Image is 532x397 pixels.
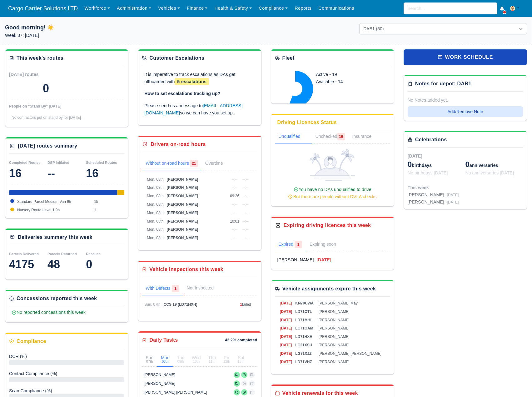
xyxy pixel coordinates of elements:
span: [PERSON_NAME] [319,334,350,339]
div: Nursery Route Level 1 9h [117,190,124,195]
p: How to set escalations tracking up? [144,90,255,97]
a: Reports [291,2,315,14]
small: Rescues [86,252,101,256]
strong: [DATE] [316,257,331,262]
span: [PERSON_NAME] [167,236,198,240]
small: 07th [146,360,153,363]
a: Without on-road hours [142,157,201,170]
div: Sun [146,355,153,363]
div: [PERSON_NAME] - [408,191,459,198]
span: Sun, 07th [144,302,160,307]
div: Driving Licences Status [277,119,337,126]
span: Mon, 08th [147,227,163,232]
div: Daily Tasks [149,336,178,344]
span: --:-- [231,227,237,232]
div: This week's routes [17,54,63,62]
a: Communications [315,2,358,14]
small: Completed Routes [9,161,41,164]
a: Not Inspected [183,282,217,294]
div: But there are people without DVLA checks. [277,193,388,200]
p: It is imperative to track escalations as DAs get offboarded with [144,71,255,85]
span: [DATE] [280,343,292,347]
span: 1 [240,302,242,307]
div: anniversaries [465,159,523,169]
a: Health & Safety [211,2,256,14]
span: [DATE] [280,360,292,364]
span: [PERSON_NAME] [319,343,350,347]
div: [PERSON_NAME] [PERSON_NAME] [144,390,207,395]
div: Sat [237,355,244,363]
small: Parcels Delivered [9,252,39,256]
span: LC71OAM [295,326,313,330]
a: Vehicles [155,2,183,14]
span: Standard Parcel Medium Van 9h [17,199,71,204]
span: [PERSON_NAME] [167,219,198,224]
span: --:-- [242,185,248,190]
div: [PERSON_NAME] [144,372,175,377]
span: --:-- [231,185,237,190]
a: Expired [275,238,306,251]
span: [PERSON_NAME] [167,177,198,182]
span: Mon, 08th [147,202,163,207]
span: [DATE] [447,193,459,197]
span: --:-- [242,202,248,207]
div: You have no DAs unqualified to drive [277,186,388,200]
span: [DATE] [280,301,292,305]
input: Search... [404,3,497,14]
span: 21 [190,160,198,167]
span: LD71HXH [295,334,312,339]
a: Compliance [255,2,291,14]
small: Parcels Returned [47,252,77,256]
a: Administration [113,2,155,14]
div: -- [47,167,86,180]
span: [DATE] [280,334,292,339]
span: Mon, 08th [147,194,163,198]
span: --:-- [231,211,237,215]
span: CCS 19 (LD71HXH) [164,302,197,307]
span: [PERSON_NAME] [319,326,350,330]
span: [DATE] [280,326,292,330]
div: Tue [177,355,184,363]
a: Expiring soon [306,238,349,251]
div: birthdays [408,159,465,169]
span: No reported concessions this week [12,310,86,315]
div: Expiring driving licences this week [284,222,371,229]
span: LC21XSU [295,343,312,347]
span: Nursery Route Level 1 9h [17,208,60,212]
div: Delivery Completion Rate [9,370,124,377]
div: Available - 14 [316,78,374,85]
a: Insurance [349,130,383,143]
span: [PERSON_NAME] [167,194,198,198]
a: Cargo Carrier Solutions LTD [5,3,81,15]
div: Vehicle assignments expire this week [282,285,376,293]
span: Mon, 08th [147,185,163,190]
span: No anniversaries [DATE] [465,170,514,175]
div: 42.2% completed [225,338,257,343]
div: Mon [161,355,169,363]
span: No birthdays [DATE] [408,170,448,175]
div: 0 [86,258,124,271]
span: --:-- [242,177,248,182]
span: [PERSON_NAME] [167,211,198,215]
div: Concessions reported this week [17,295,97,302]
div: Drivers on-road hours [151,141,206,148]
span: [PERSON_NAME] [319,360,350,364]
div: Celebrations [415,136,447,143]
span: [DATE] [447,200,459,204]
div: Compliance [17,338,46,345]
span: Mon, 08th [147,177,163,182]
span: 1 [172,285,179,292]
span: --:-- [231,177,237,182]
div: 48 [47,258,86,271]
span: [DATE] [408,153,422,158]
div: Standard Parcel Medium Van 9h [9,190,117,195]
p: Week 37: [DATE] [5,32,173,39]
td: 1 [92,206,124,214]
div: 16 [9,167,47,180]
span: [PERSON_NAME] [167,185,198,190]
small: 13th [237,360,244,363]
span: No contractors put on stand by for [DATE] [12,115,81,120]
span: Mon, 08th [147,211,163,215]
a: Workforce [81,2,113,14]
a: [EMAIL_ADDRESS][DOMAIN_NAME] [144,103,242,115]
